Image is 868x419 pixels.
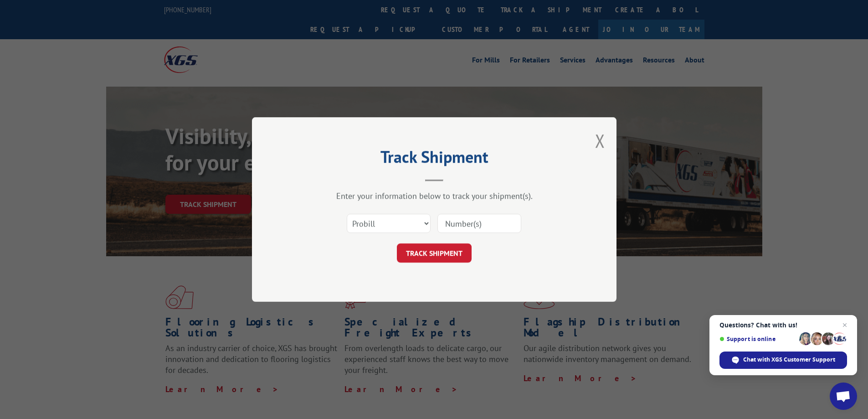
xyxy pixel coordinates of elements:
span: Chat with XGS Customer Support [743,356,835,364]
button: TRACK SHIPMENT [397,243,472,263]
div: Chat with XGS Customer Support [719,352,847,369]
span: Close chat [839,320,850,331]
span: Support is online [719,336,796,342]
button: Close modal [595,129,605,153]
div: Enter your information below to track your shipment(s). [298,191,571,201]
h2: Track Shipment [298,150,571,168]
input: Number(s) [437,214,521,233]
div: Open chat [830,383,857,410]
span: Questions? Chat with us! [719,321,847,329]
